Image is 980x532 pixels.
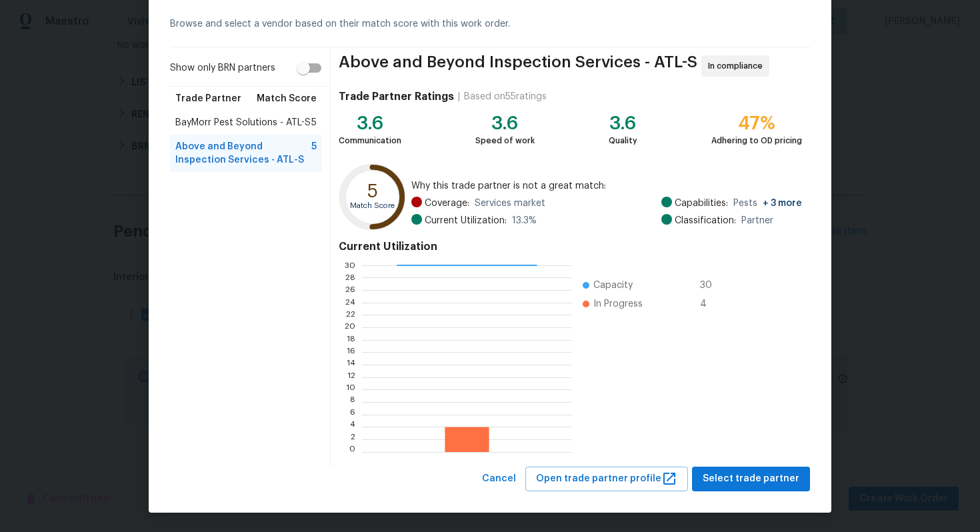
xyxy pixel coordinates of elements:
text: 14 [347,361,355,369]
span: Open trade partner profile [536,471,677,487]
div: 3.6 [339,117,401,130]
span: 13.3 % [512,214,537,227]
text: 2 [351,435,355,443]
h4: Trade Partner Ratings [339,90,454,103]
div: 47% [711,117,802,130]
text: 16 [347,348,355,356]
div: Based on 55 ratings [464,90,547,103]
text: 22 [346,311,355,319]
button: Select trade partner [692,467,810,491]
span: Coverage: [425,197,469,210]
span: In Progress [593,297,643,311]
text: 30 [345,261,355,269]
span: 5 [311,140,317,167]
div: Adhering to OD pricing [711,134,802,147]
text: 28 [345,273,355,281]
span: Capacity [593,279,633,292]
text: 8 [350,398,355,406]
span: Show only BRN partners [170,61,275,75]
div: Browse and select a vendor based on their match score with this work order. [170,1,810,47]
span: Select trade partner [703,471,799,487]
text: 24 [345,299,355,307]
text: 26 [345,286,355,294]
button: Open trade partner profile [525,467,688,491]
span: BayMorr Pest Solutions - ATL-S [175,116,311,129]
text: 4 [350,423,355,431]
text: 6 [350,411,355,419]
div: 3.6 [609,117,637,130]
span: 5 [311,116,317,129]
span: Match Score [257,92,317,105]
h4: Current Utilization [339,240,802,253]
span: Above and Beyond Inspection Services - ATL-S [175,140,311,167]
text: 0 [349,448,355,456]
span: Why this trade partner is not a great match: [411,179,802,193]
span: 4 [700,297,721,311]
div: Quality [609,134,637,147]
text: 12 [347,373,355,381]
div: Speed of work [475,134,535,147]
div: 3.6 [475,117,535,130]
text: Match Score [350,202,395,209]
text: 5 [367,182,378,201]
span: Current Utilization: [425,214,507,227]
div: Communication [339,134,401,147]
text: 20 [345,323,355,331]
button: Cancel [477,467,521,491]
span: Classification: [675,214,736,227]
span: Capabilities: [675,197,728,210]
span: + 3 more [763,199,802,208]
span: 30 [700,279,721,292]
span: Trade Partner [175,92,241,105]
span: Above and Beyond Inspection Services - ATL-S [339,55,697,77]
span: In compliance [708,59,768,73]
span: Services market [475,197,545,210]
div: | [454,90,464,103]
text: 10 [346,385,355,393]
span: Partner [741,214,773,227]
text: 18 [347,336,355,344]
span: Pests [733,197,802,210]
span: Cancel [482,471,516,487]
